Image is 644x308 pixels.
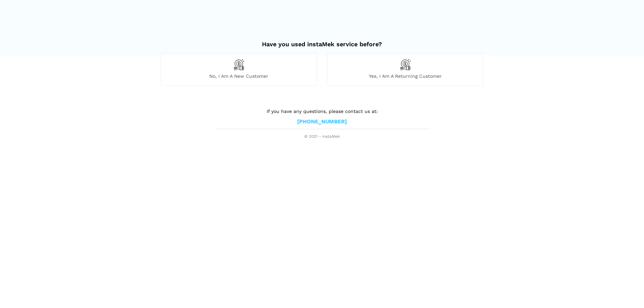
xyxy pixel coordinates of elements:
span: No, I am a new customer [161,73,317,79]
p: If you have any questions, please contact us at: [216,108,428,115]
span: © 2021 - instaMek [216,134,428,139]
span: Yes, I am a returning customer [327,73,483,79]
a: [PHONE_NUMBER] [297,118,347,125]
h2: Have you used instaMek service before? [161,34,483,48]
